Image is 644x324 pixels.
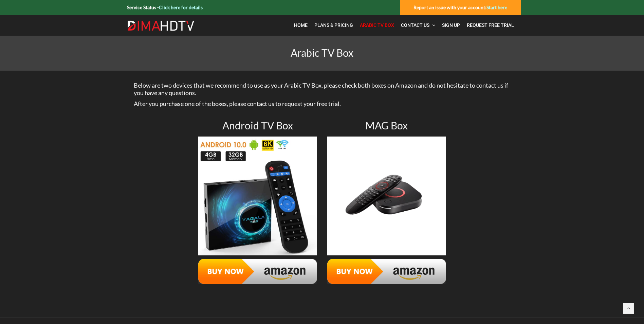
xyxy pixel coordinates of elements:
span: MAG Box [365,119,408,131]
span: Arabic TV Box [360,22,394,28]
span: Android TV Box [222,119,293,131]
a: Start here [486,4,507,10]
a: Plans & Pricing [311,18,356,32]
a: Request Free Trial [463,18,517,32]
a: Arabic TV Box [356,18,398,32]
span: Sign Up [442,22,460,28]
a: Click here for details [159,4,203,10]
img: Dima HDTV [127,20,195,31]
strong: Report an issue with your account: [413,4,507,10]
span: Contact Us [401,22,429,28]
span: Home [294,22,308,28]
span: Arabic TV Box [291,47,353,59]
a: Contact Us [398,18,439,32]
span: After you purchase one of the boxes, please contact us to request your free trial. [134,100,341,107]
a: Back to top [623,303,634,314]
span: Plans & Pricing [314,22,353,28]
a: Sign Up [439,18,463,32]
a: Home [291,18,311,32]
span: Request Free Trial [467,22,514,28]
strong: Service Status - [127,4,203,10]
span: Below are two devices that we recommend to use as your Arabic TV Box, please check both boxes on ... [134,82,508,96]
